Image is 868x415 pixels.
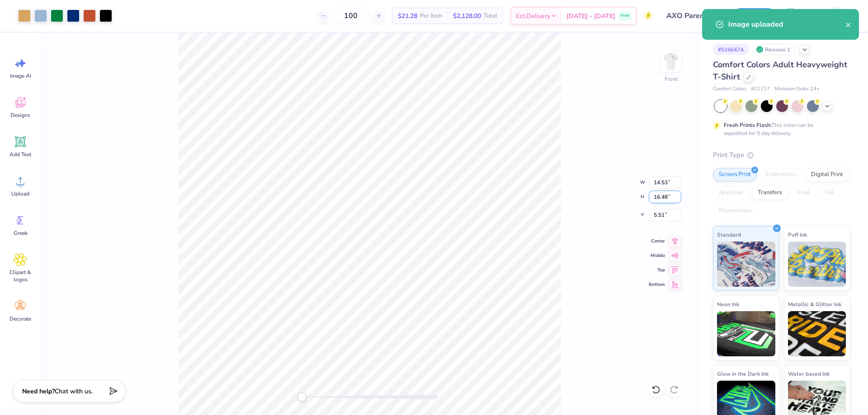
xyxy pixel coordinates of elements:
div: Print Type [713,150,850,160]
span: Minimum Order: 24 + [774,85,820,93]
img: Front [662,52,680,70]
div: Front [665,75,678,83]
span: Top [649,266,665,274]
span: Middle [649,252,665,259]
span: Add Text [9,151,31,158]
strong: Need help? [22,387,55,396]
img: Werrine Empeynado [828,7,846,25]
span: Puff Ink [788,230,807,239]
div: Embroidery [759,168,802,182]
img: Puff Ink [788,242,846,287]
span: [DATE] - [DATE] [566,11,615,21]
span: Total [484,11,497,21]
span: Upload [11,190,29,197]
span: Bottom [649,281,665,288]
span: Per Item [420,11,442,21]
span: Standard [717,230,741,239]
span: Glow in the Dark Ink [717,369,769,378]
span: # C1717 [751,85,770,93]
span: Water based Ink [788,369,830,378]
div: Digital Print [805,168,849,182]
div: Foil [819,186,840,200]
img: Standard [717,242,775,287]
div: # 516647A [713,44,749,55]
span: Greek [14,229,28,237]
span: Chat with us. [55,387,93,396]
input: Untitled Design [660,7,726,25]
span: Neon Ink [717,299,739,309]
div: Transfers [752,186,788,200]
div: Applique [713,186,749,200]
input: – – [333,8,368,24]
img: Metallic & Glitter Ink [788,311,846,356]
span: Decorate [9,315,31,322]
div: Vinyl [791,186,816,200]
span: Est. Delivery [516,11,550,21]
div: Accessibility label [297,392,307,401]
div: Image uploaded [728,19,845,30]
strong: Fresh Prints Flash: [724,121,772,129]
span: Designs [10,112,30,119]
span: $2,128.00 [453,11,481,21]
div: Screen Print [713,168,757,182]
div: Revision 1 [754,44,795,55]
span: Image AI [10,72,31,79]
span: Comfort Colors [713,85,746,93]
span: Metallic & Glitter Ink [788,299,841,309]
a: WE [810,7,850,25]
span: Center [649,238,665,245]
span: $21.28 [398,11,417,21]
span: Comfort Colors Adult Heavyweight T-Shirt [713,59,847,82]
div: Rhinestones [713,204,757,218]
img: Neon Ink [717,311,775,356]
button: close [845,19,852,30]
div: This color can be expedited for 5 day delivery. [724,121,835,137]
span: Clipart & logos [5,269,35,283]
span: Free [621,13,629,19]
